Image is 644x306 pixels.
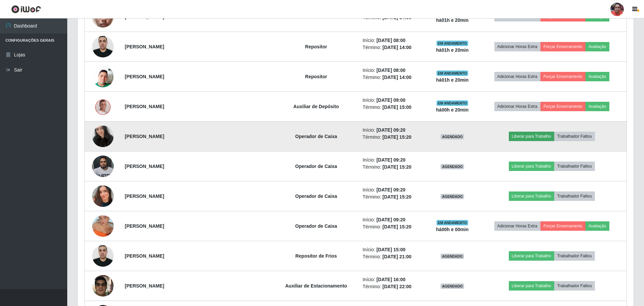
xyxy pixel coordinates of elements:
strong: há 01 h e 20 min [436,77,469,83]
span: AGENDADO [441,283,464,289]
time: [DATE] 14:00 [382,75,411,80]
span: EM ANDAMENTO [437,100,468,106]
span: AGENDADO [441,164,464,169]
li: Início: [363,127,424,134]
button: Forçar Encerramento [540,221,585,231]
strong: [PERSON_NAME] [125,164,164,169]
time: [DATE] 15:20 [382,134,411,140]
button: Adicionar Horas Extra [494,42,540,51]
strong: Operador de Caixa [295,193,337,199]
button: Avaliação [585,72,609,81]
li: Término: [363,283,424,290]
strong: [PERSON_NAME] [125,14,164,19]
img: 1759004747054.jpeg [92,122,114,150]
button: Avaliação [585,102,609,111]
li: Início: [363,157,424,164]
span: EM ANDAMENTO [437,71,468,76]
time: [DATE] 15:20 [382,164,411,170]
strong: Operador de Caixa [295,134,337,139]
time: [DATE] 22:00 [382,284,411,289]
span: EM ANDAMENTO [437,220,468,225]
span: EM ANDAMENTO [437,41,468,46]
button: Trabalhador Faltou [554,191,595,201]
li: Início: [363,276,424,283]
li: Início: [363,216,424,223]
li: Início: [363,186,424,193]
li: Término: [363,104,424,111]
time: [DATE] 21:00 [382,254,411,259]
strong: Auxiliar de Estacionamento [285,14,347,19]
time: [DATE] 09:20 [376,157,405,163]
strong: [PERSON_NAME] [125,134,164,139]
li: Término: [363,134,424,141]
li: Início: [363,97,424,104]
img: 1730211202642.jpeg [92,242,114,270]
strong: Repositor [305,74,327,79]
button: Trabalhador Faltou [554,162,595,171]
strong: Operador de Caixa [295,164,337,169]
button: Adicionar Horas Extra [494,221,540,231]
button: Liberar para Trabalho [509,162,554,171]
li: Início: [363,67,424,74]
button: Trabalhador Faltou [554,251,595,261]
button: Forçar Encerramento [540,72,585,81]
span: AGENDADO [441,254,464,259]
button: Avaliação [585,42,609,51]
img: 1758582978081.jpeg [92,271,114,300]
strong: [PERSON_NAME] [125,193,164,199]
li: Início: [363,37,424,44]
img: 1730211202642.jpeg [92,32,114,61]
time: [DATE] 15:00 [382,104,411,110]
time: [DATE] 09:20 [376,127,405,133]
span: AGENDADO [441,194,464,199]
li: Término: [363,223,424,230]
strong: [PERSON_NAME] [125,223,164,229]
time: [DATE] 16:00 [376,277,405,282]
strong: Repositor de Frios [295,253,337,259]
strong: há 00 h e 20 min [436,107,469,113]
strong: [PERSON_NAME] [125,44,164,49]
strong: há 00 h e 00 min [436,227,469,232]
strong: [PERSON_NAME] [125,253,164,259]
button: Avaliação [585,221,609,231]
strong: [PERSON_NAME] [125,283,164,289]
li: Término: [363,253,424,260]
button: Adicionar Horas Extra [494,102,540,111]
li: Início: [363,246,424,253]
time: [DATE] 09:00 [376,97,405,103]
time: [DATE] 08:00 [376,68,405,73]
button: Liberar para Trabalho [509,281,554,291]
strong: Auxiliar de Depósito [293,104,339,109]
time: [DATE] 15:00 [376,247,405,252]
button: Liberar para Trabalho [509,251,554,261]
li: Término: [363,193,424,201]
button: Liberar para Trabalho [509,191,554,201]
button: Trabalhador Faltou [554,281,595,291]
strong: há 01 h e 20 min [436,47,469,53]
strong: há 01 h e 20 min [436,17,469,23]
img: 1753657794780.jpeg [92,98,114,115]
li: Término: [363,164,424,171]
time: [DATE] 14:00 [382,45,411,50]
button: Forçar Encerramento [540,42,585,51]
time: [DATE] 08:00 [376,38,405,43]
button: Adicionar Horas Extra [494,72,540,81]
time: [DATE] 15:20 [382,194,411,200]
img: 1750801890236.jpeg [92,177,114,215]
strong: [PERSON_NAME] [125,104,164,109]
img: 1752205502080.jpeg [92,207,114,245]
strong: Auxiliar de Estacionamento [285,283,347,289]
button: Trabalhador Faltou [554,132,595,141]
li: Término: [363,74,424,81]
span: AGENDADO [441,134,464,139]
time: [DATE] 15:20 [382,224,411,229]
strong: [PERSON_NAME] [125,74,164,79]
li: Término: [363,44,424,51]
button: Liberar para Trabalho [509,132,554,141]
strong: Repositor [305,44,327,49]
button: Forçar Encerramento [540,102,585,111]
time: [DATE] 09:20 [376,217,405,222]
img: 1751483964359.jpeg [92,57,114,96]
time: [DATE] 09:20 [376,187,405,192]
img: 1718553093069.jpeg [92,152,114,180]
